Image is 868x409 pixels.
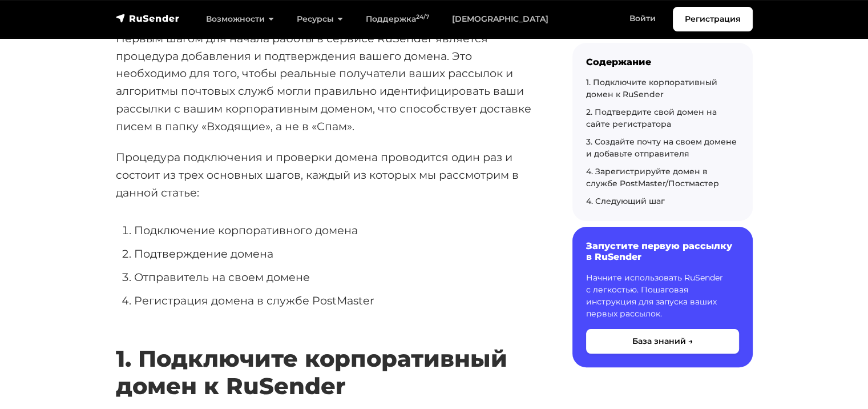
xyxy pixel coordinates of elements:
[116,149,536,201] p: Процедура подключения и проверки домена проводится один раз и состоит из трех основных шагов, каж...
[116,30,536,135] p: Первым шагом для начала работы в сервисе RuSender является процедура добавления и подтверждения в...
[441,7,560,31] a: [DEMOGRAPHIC_DATA]
[134,222,536,239] li: Подключение корпоративного домена
[586,57,739,67] div: Содержание
[586,272,739,320] p: Начните использовать RuSender с легкостью. Пошаговая инструкция для запуска ваших первых рассылок.
[116,13,180,24] img: RuSender
[354,7,441,31] a: Поддержка24/7
[416,13,429,21] sup: 24/7
[134,268,536,286] li: Отправитель на своем домене
[586,137,737,159] a: 3. Создайте почту на своем домене и добавьте отправителя
[285,7,354,31] a: Ресурсы
[586,77,717,99] a: 1. Подключите корпоративный домен к RuSender
[134,292,536,310] li: Регистрация домена в службе PostMaster
[586,107,717,129] a: 2. Подтвердите свой домен на сайте регистратора
[673,7,753,31] a: Регистрация
[586,240,739,262] h6: Запустите первую рассылку в RuSender
[134,245,536,263] li: Подтверждение домена
[572,227,753,367] a: Запустите первую рассылку в RuSender Начните использовать RuSender с легкостью. Пошаговая инструк...
[618,7,667,30] a: Войти
[195,7,285,31] a: Возможности
[586,329,739,354] button: База знаний →
[586,166,719,189] a: 4. Зарегистрируйте домен в службе PostMaster/Постмастер
[116,311,536,400] h2: 1. Подключите корпоративный домен к RuSender
[586,196,665,206] a: 4. Следующий шаг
